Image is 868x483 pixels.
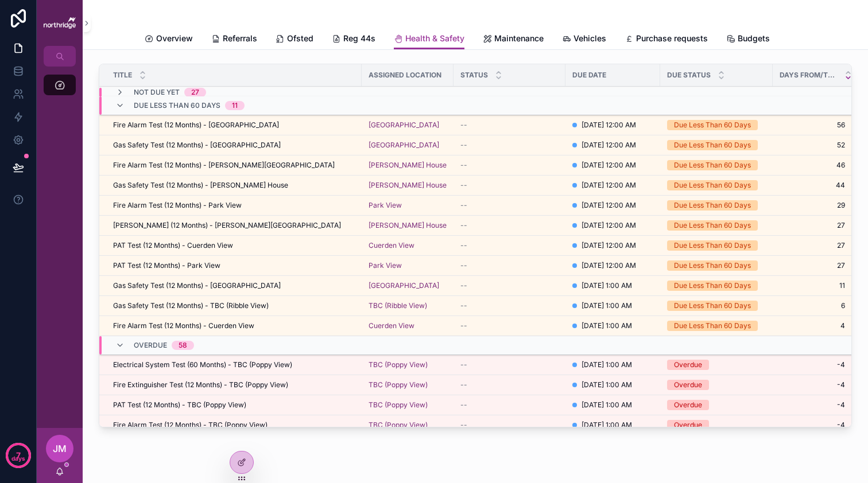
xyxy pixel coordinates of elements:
[667,260,766,271] a: Due Less Than 60 Days
[667,200,766,211] a: Due Less Than 60 Days
[405,33,464,44] span: Health & Safety
[369,321,447,330] a: Cuerden View
[773,161,845,170] a: 46
[582,400,632,410] span: [DATE] 1:00 AM
[562,28,606,51] a: Vehicles
[113,420,268,430] span: Fire Alarm Test (12 Months) - TBC (Poppy View)
[369,301,447,310] a: TBC (Ribble View)
[113,141,281,150] span: Gas Safety Test (12 Months) - [GEOGRAPHIC_DATA]
[773,420,845,430] a: -4
[369,301,427,310] a: TBC (Ribble View)
[223,33,257,44] span: Referrals
[113,301,269,310] span: Gas Safety Test (12 Months) - TBC (Ribble View)
[773,360,845,369] a: -4
[572,400,653,410] a: [DATE] 1:00 AM
[460,201,559,210] a: --
[667,380,766,390] a: Overdue
[113,301,355,310] a: Gas Safety Test (12 Months) - TBC (Ribble View)
[667,120,766,130] a: Due Less Than 60 Days
[369,261,447,270] a: Park View
[232,101,238,110] div: 11
[667,220,766,231] a: Due Less Than 60 Days
[460,281,467,290] span: --
[773,261,845,270] a: 27
[573,33,606,44] span: Vehicles
[667,281,766,291] a: Due Less Than 60 Days
[369,141,439,150] span: [GEOGRAPHIC_DATA]
[773,321,845,330] span: 4
[674,240,751,251] div: Due Less Than 60 Days
[667,140,766,150] a: Due Less Than 60 Days
[369,120,447,130] a: [GEOGRAPHIC_DATA]
[37,67,83,110] div: scrollable content
[369,360,428,369] a: TBC (Poppy View)
[369,400,447,410] a: TBC (Poppy View)
[625,28,708,51] a: Purchase requests
[582,321,632,330] span: [DATE] 1:00 AM
[572,71,606,80] span: Due Date
[394,28,464,50] a: Health & Safety
[572,221,653,230] a: [DATE] 12:00 AM
[460,380,559,389] a: --
[667,420,766,430] a: Overdue
[369,281,439,290] span: [GEOGRAPHIC_DATA]
[113,321,355,330] a: Fire Alarm Test (12 Months) - Cuerden View
[343,33,375,44] span: Reg 44s
[113,281,281,290] span: Gas Safety Test (12 Months) - [GEOGRAPHIC_DATA]
[369,141,447,150] a: [GEOGRAPHIC_DATA]
[276,28,313,51] a: Ofsted
[369,161,447,170] span: [PERSON_NAME] House
[674,160,751,170] div: Due Less Than 60 Days
[369,420,447,430] a: TBC (Poppy View)
[369,241,414,250] a: Cuerden View
[674,220,751,231] div: Due Less Than 60 Days
[773,201,845,210] a: 29
[53,442,67,455] span: JM
[369,201,402,210] a: Park View
[773,141,845,150] span: 52
[460,321,559,330] a: --
[44,17,76,28] img: App logo
[113,261,220,270] span: PAT Test (12 Months) - Park View
[369,221,447,230] a: [PERSON_NAME] House
[582,281,632,290] span: [DATE] 1:00 AM
[667,180,766,190] a: Due Less Than 60 Days
[667,71,711,80] span: Due Status
[113,141,355,150] a: Gas Safety Test (12 Months) - [GEOGRAPHIC_DATA]
[460,161,559,170] a: --
[460,201,467,210] span: --
[582,181,636,190] span: [DATE] 12:00 AM
[582,261,636,270] span: [DATE] 12:00 AM
[460,400,467,410] span: --
[674,400,702,410] div: Overdue
[674,200,751,211] div: Due Less Than 60 Days
[674,180,751,190] div: Due Less Than 60 Days
[674,321,751,331] div: Due Less Than 60 Days
[773,221,845,230] a: 27
[674,281,751,291] div: Due Less Than 60 Days
[582,201,636,210] span: [DATE] 12:00 AM
[773,380,845,389] span: -4
[582,241,636,250] span: [DATE] 12:00 AM
[369,400,428,410] span: TBC (Poppy View)
[113,321,254,330] span: Fire Alarm Test (12 Months) - Cuerden View
[572,161,653,170] a: [DATE] 12:00 AM
[572,241,653,250] a: [DATE] 12:00 AM
[674,380,702,390] div: Overdue
[369,120,439,130] span: [GEOGRAPHIC_DATA]
[134,341,167,350] span: Overdue
[572,301,653,310] a: [DATE] 1:00 AM
[572,141,653,150] a: [DATE] 12:00 AM
[460,360,467,369] span: --
[113,221,355,230] a: [PERSON_NAME] (12 Months) - [PERSON_NAME][GEOGRAPHIC_DATA]
[369,181,447,190] a: [PERSON_NAME] House
[179,341,187,350] div: 58
[113,201,355,210] a: Fire Alarm Test (12 Months) - Park View
[287,33,313,44] span: Ofsted
[369,321,414,330] a: Cuerden View
[773,400,845,410] a: -4
[460,221,467,230] span: --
